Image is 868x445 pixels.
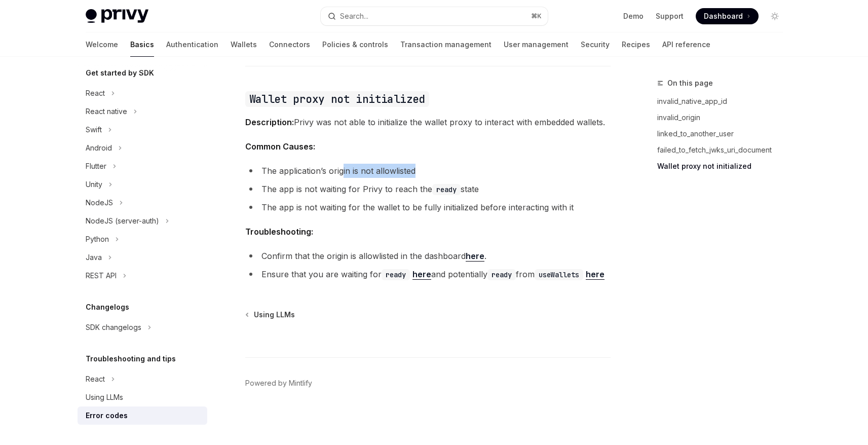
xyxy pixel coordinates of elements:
div: SDK changelogs [86,321,141,333]
code: useWallets [535,269,583,280]
div: Flutter [86,160,106,172]
span: Dashboard [704,11,743,21]
button: Flutter [78,157,207,175]
a: Demo [623,11,644,21]
button: React native [78,102,207,121]
button: Java [78,248,207,267]
a: Connectors [269,32,310,57]
button: Toggle dark mode [767,8,783,24]
button: React [78,370,207,388]
button: Python [78,230,207,248]
a: linked_to_another_user [657,126,791,142]
a: Basics [130,32,154,57]
a: User management [504,32,569,57]
div: Java [86,251,102,264]
span: ⌘ K [531,12,542,20]
strong: Common Causes: [245,141,315,152]
div: Python [86,233,109,245]
li: The application’s origin is not allowlisted [245,164,611,178]
a: invalid_native_app_id [657,93,791,109]
button: SDK changelogs [78,318,207,337]
div: React [86,373,105,385]
span: Privy was not able to initialize the wallet proxy to interact with embedded wallets. [245,115,611,129]
div: NodeJS (server-auth) [86,215,159,227]
a: failed_to_fetch_jwks_uri_document [657,142,791,158]
div: React native [86,105,127,118]
div: Using LLMs [86,391,123,403]
button: Unity [78,175,207,194]
button: REST API [78,267,207,285]
button: NodeJS (server-auth) [78,212,207,230]
span: Using LLMs [254,310,295,320]
a: Recipes [622,32,650,57]
a: Authentication [166,32,218,57]
a: Wallets [231,32,257,57]
a: Dashboard [696,8,759,24]
a: Support [656,11,684,21]
button: Swift [78,121,207,139]
code: Wallet proxy not initialized [245,91,429,107]
a: API reference [662,32,710,57]
li: The app is not waiting for Privy to reach the state [245,182,611,196]
a: Wallet proxy not initialized [657,158,791,174]
a: Security [581,32,610,57]
a: here [586,269,605,280]
div: Swift [86,124,102,136]
button: Search...⌘K [321,7,548,25]
a: here [412,269,431,280]
li: Confirm that the origin is allowlisted in the dashboard . [245,249,611,263]
a: Policies & controls [322,32,388,57]
code: ready [487,269,516,280]
code: ready [382,269,410,280]
a: Transaction management [400,32,492,57]
a: Using LLMs [246,310,295,320]
strong: Description: [245,117,294,127]
a: Using LLMs [78,388,207,406]
h5: Troubleshooting and tips [86,353,176,365]
strong: Troubleshooting: [245,227,313,237]
h5: Changelogs [86,301,129,313]
div: Android [86,142,112,154]
div: Unity [86,178,102,191]
div: NodeJS [86,197,113,209]
button: React [78,84,207,102]
li: Ensure that you are waiting for and potentially from [245,267,611,281]
span: On this page [667,77,713,89]
code: ready [432,184,461,195]
a: here [466,251,484,262]
a: Welcome [86,32,118,57]
img: light logo [86,9,148,23]
button: NodeJS [78,194,207,212]
div: Search... [340,10,368,22]
a: Powered by Mintlify [245,378,312,388]
div: REST API [86,270,117,282]
a: invalid_origin [657,109,791,126]
a: Error codes [78,406,207,425]
div: React [86,87,105,99]
button: Android [78,139,207,157]
div: Error codes [86,410,128,422]
li: The app is not waiting for the wallet to be fully initialized before interacting with it [245,200,611,214]
h5: Get started by SDK [86,67,154,79]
